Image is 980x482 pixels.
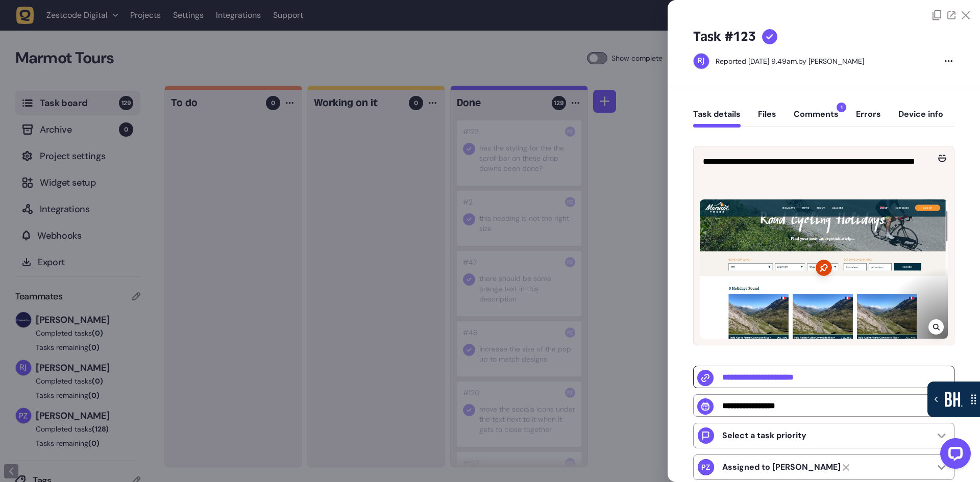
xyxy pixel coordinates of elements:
[693,29,756,45] h5: Task #123
[694,54,709,69] img: Riki-leigh Jones
[794,109,839,128] button: Comments
[716,56,864,66] div: by [PERSON_NAME]
[693,109,741,128] button: Task details
[898,109,943,128] button: Device info
[722,462,841,472] strong: Paris Zisis
[837,103,846,112] span: 1
[722,430,806,441] p: Select a task priority
[758,109,776,128] button: Files
[932,434,975,477] iframe: LiveChat chat widget
[856,109,881,128] button: Errors
[716,57,798,66] div: Reported [DATE] 9.49am,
